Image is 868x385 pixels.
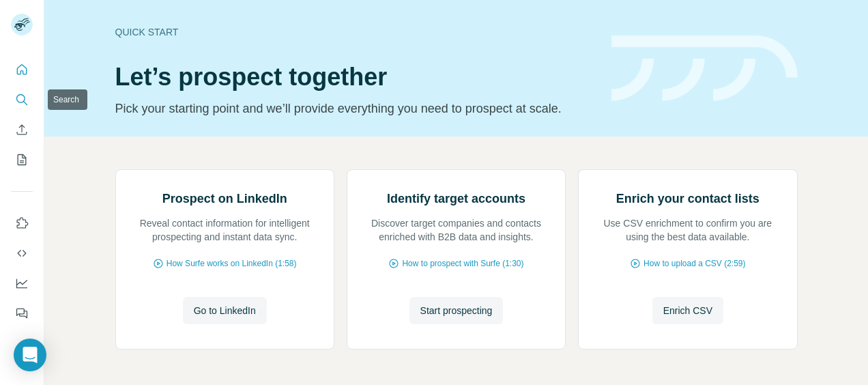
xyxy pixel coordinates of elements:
button: Enrich CSV [11,117,33,142]
button: Use Surfe API [11,241,33,266]
span: How to prospect with Surfe (1:30) [402,257,523,270]
h2: Enrich your contact lists [616,189,759,208]
h2: Identify target accounts [387,189,525,208]
p: Reveal contact information for intelligent prospecting and instant data sync. [130,216,320,244]
span: Go to LinkedIn [194,304,256,317]
button: My lists [11,147,33,172]
span: How Surfe works on LinkedIn (1:58) [167,257,297,270]
span: Start prospecting [420,304,493,317]
h1: Let’s prospect together [115,63,595,91]
span: How to upload a CSV (2:59) [643,257,745,270]
button: Enrich CSV [652,297,723,324]
button: Feedback [11,301,33,326]
button: Search [11,87,33,112]
button: Dashboard [11,271,33,296]
h2: Prospect on LinkedIn [162,189,287,208]
button: Quick start [11,57,33,82]
button: Go to LinkedIn [183,297,267,324]
div: Quick start [115,25,595,39]
span: Enrich CSV [663,304,712,317]
p: Use CSV enrichment to confirm you are using the best data available. [592,216,783,244]
p: Pick your starting point and we’ll provide everything you need to prospect at scale. [115,99,595,118]
div: Open Intercom Messenger [14,339,46,371]
img: banner [611,35,798,102]
button: Start prospecting [409,297,504,324]
button: Use Surfe on LinkedIn [11,211,33,236]
p: Discover target companies and contacts enriched with B2B data and insights. [361,216,551,244]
